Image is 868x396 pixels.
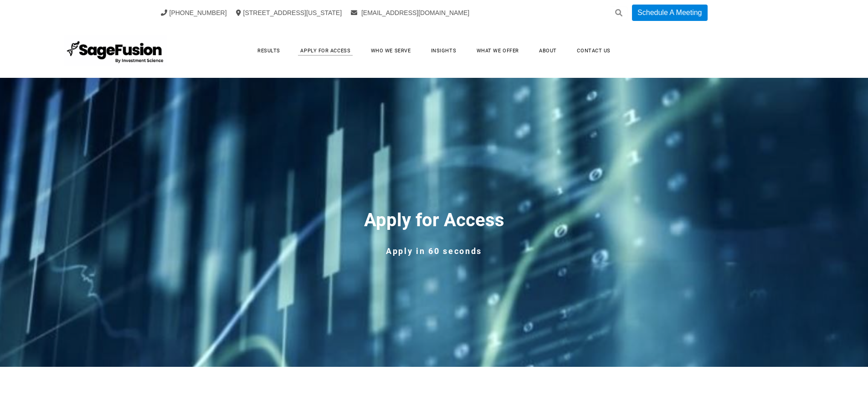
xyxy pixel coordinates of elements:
img: SageFusion | Intelligent Investment Management [64,35,167,66]
a: Contact Us [568,44,620,58]
a: Apply for Access [291,44,360,58]
a: Results [248,44,289,58]
div: ​ [141,367,727,392]
a: [PHONE_NUMBER] [161,9,227,16]
a: [EMAIL_ADDRESS][DOMAIN_NAME] [351,9,469,16]
a: What We Offer [467,44,528,58]
a: About [530,44,566,58]
a: Schedule A Meeting [632,5,707,21]
a: Insights [422,44,465,58]
a: [STREET_ADDRESS][US_STATE] [236,9,342,16]
font: Apply in 60 seconds [386,246,482,256]
font: Apply for ​Access [364,209,504,231]
a: Who We Serve [362,44,420,58]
